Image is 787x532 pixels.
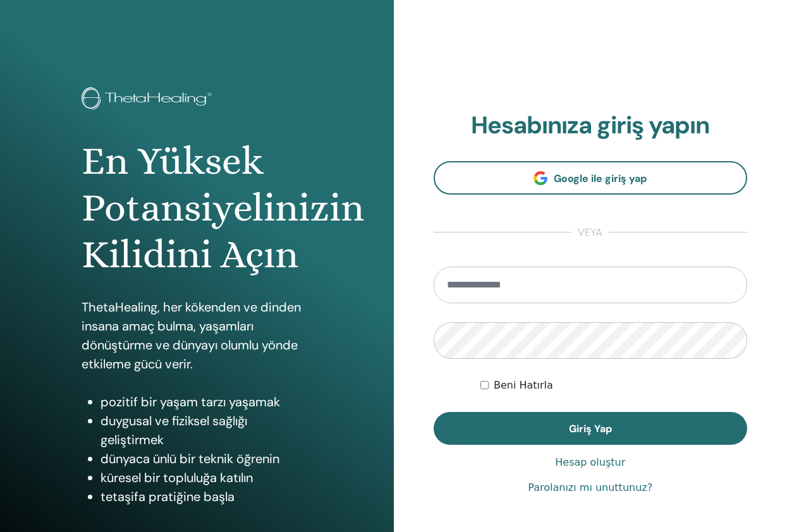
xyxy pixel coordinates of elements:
li: tetaşifa pratiğine başla [101,487,312,506]
h1: En Yüksek Potansiyelinizin Kilidini Açın [82,138,312,279]
a: Parolanızı mı unuttunuz? [528,480,652,495]
a: Hesap oluştur [555,455,625,470]
span: Google ile giriş yap [554,172,647,185]
span: veya [571,225,609,240]
p: ThetaHealing, her kökenden ve dinden insana amaç bulma, yaşamları dönüştürme ve dünyayı olumlu yö... [82,298,312,373]
label: Beni Hatırla [494,378,553,393]
a: Google ile giriş yap [434,161,748,195]
h2: Hesabınıza giriş yapın [434,111,748,140]
li: duygusal ve fiziksel sağlığı geliştirmek [101,411,312,449]
button: Giriş Yap [434,412,748,445]
span: Giriş Yap [569,422,612,435]
li: pozitif bir yaşam tarzı yaşamak [101,392,312,411]
li: küresel bir topluluğa katılın [101,468,312,487]
li: dünyaca ünlü bir teknik öğrenin [101,449,312,468]
div: Keep me authenticated indefinitely or until I manually logout [480,378,747,393]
